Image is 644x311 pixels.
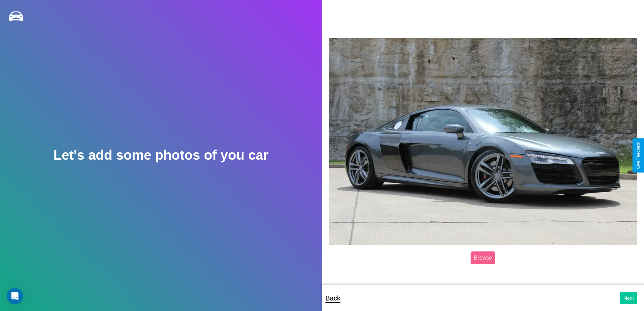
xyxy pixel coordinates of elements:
h2: Let's add some photos of you car [53,148,268,163]
iframe: Intercom live chat [7,288,23,304]
p: Back [326,292,340,304]
img: posted [329,38,638,245]
label: Browse [471,251,495,264]
div: Give Feedback [636,142,641,169]
button: Next [620,292,637,304]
